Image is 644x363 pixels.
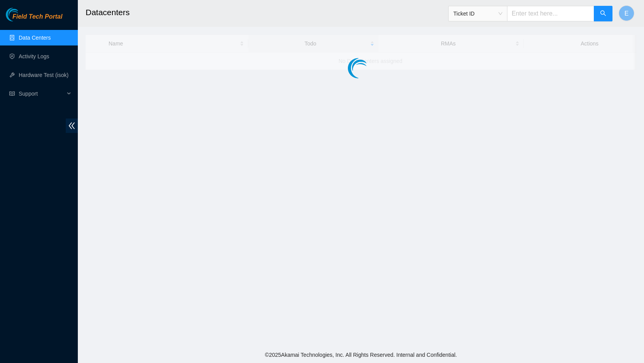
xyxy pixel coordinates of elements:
span: Field Tech Portal [12,13,62,21]
span: search [600,10,606,17]
a: Akamai TechnologiesField Tech Portal [6,14,62,24]
input: Enter text here... [507,6,594,21]
span: Support [19,86,65,101]
span: E [625,9,629,18]
span: Ticket ID [453,8,502,19]
span: double-left [66,119,78,133]
button: E [619,5,634,21]
a: Hardware Test (isok) [19,72,68,78]
footer: © 2025 Akamai Technologies, Inc. All Rights Reserved. Internal and Confidential. [78,347,644,363]
img: Akamai Technologies [6,8,39,21]
button: search [594,6,612,21]
span: read [9,91,15,96]
a: Activity Logs [19,53,49,59]
a: Data Centers [19,35,51,41]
